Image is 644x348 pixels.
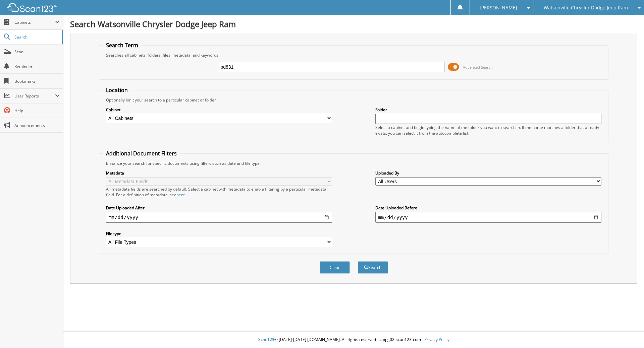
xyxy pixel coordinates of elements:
[176,192,185,198] a: here
[375,170,601,176] label: Uploaded By
[14,78,60,84] span: Bookmarks
[7,3,57,12] img: scan123-logo-white.svg
[106,231,332,236] label: File type
[106,186,332,198] div: All metadata fields are searched by default. Select a cabinet with metadata to enable filtering b...
[14,34,59,40] span: Search
[106,107,332,113] label: Cabinet
[544,6,628,10] span: Watsonville Chrysler Dodge Jeep Ram
[106,170,332,176] label: Metadata
[103,160,605,166] div: Enhance your search for specific documents using filters such as date and file type.
[103,97,605,103] div: Optionally limit your search to a particular cabinet or folder
[375,212,601,223] input: end
[103,150,180,157] legend: Additional Document Filters
[63,332,644,348] div: © [DATE]-[DATE] [DOMAIN_NAME]. All rights reserved | appg02-scan123-com |
[106,212,332,223] input: start
[375,125,601,136] div: Select a cabinet and begin typing the name of the folder you want to search in. If the name match...
[14,93,55,99] span: User Reports
[103,52,605,58] div: Searches all cabinets, folders, files, metadata, and keywords
[14,19,55,25] span: Cabinets
[103,42,142,49] legend: Search Term
[258,337,274,342] span: Scan123
[358,261,388,274] button: Search
[463,65,493,70] span: Advanced Search
[103,86,131,94] legend: Location
[610,316,644,348] iframe: Chat Widget
[14,49,60,55] span: Scan
[14,123,60,128] span: Announcements
[375,107,601,113] label: Folder
[14,64,60,69] span: Reminders
[424,337,449,342] a: Privacy Policy
[106,205,332,211] label: Date Uploaded After
[375,205,601,211] label: Date Uploaded Before
[480,6,517,10] span: [PERSON_NAME]
[320,261,350,274] button: Clear
[70,18,637,29] h1: Search Watsonville Chrysler Dodge Jeep Ram
[14,108,60,114] span: Help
